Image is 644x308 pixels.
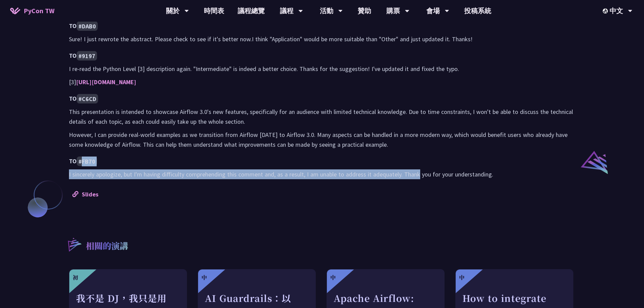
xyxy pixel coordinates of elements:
p: 相關的演講 [86,240,128,253]
h4: TO [69,94,575,103]
div: 初 [73,274,78,282]
p: Sure! I just rewrote the abstract. Please check to see if it's better now.I think "Application" w... [69,34,575,44]
p: I sincerely apologize, but I'm having difficulty comprehending this comment and, as a result, I a... [69,169,575,179]
h4: TO [69,51,575,61]
img: Home icon of PyCon TW 2025 [10,7,20,14]
a: PyCon TW [3,2,61,19]
span: PyCon TW [24,6,54,16]
h4: TO [69,21,575,31]
code: #C6CD [77,94,98,103]
p: I re-read the Python Level [3] description again. "Intermediate" is indeed a better choice. Thank... [69,64,575,74]
a: [URL][DOMAIN_NAME] [76,78,136,86]
h4: TO [69,156,575,166]
img: Locale Icon [603,8,610,14]
code: #FB70 [77,157,97,166]
div: 中 [459,274,464,282]
code: #9197 [77,51,97,61]
img: r3.8d01567.svg [58,228,91,261]
p: [3] [69,77,575,87]
p: However, I can provide real-world examples as we transition from Airflow [DATE] to Airflow 3.0. M... [69,130,575,149]
div: 中 [201,274,207,282]
p: This presentation is intended to showcase Airflow 3.0's new features, specifically for an audienc... [69,107,575,126]
div: 中 [330,274,336,282]
a: Slides [72,190,98,198]
code: #DAB0 [77,21,98,31]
